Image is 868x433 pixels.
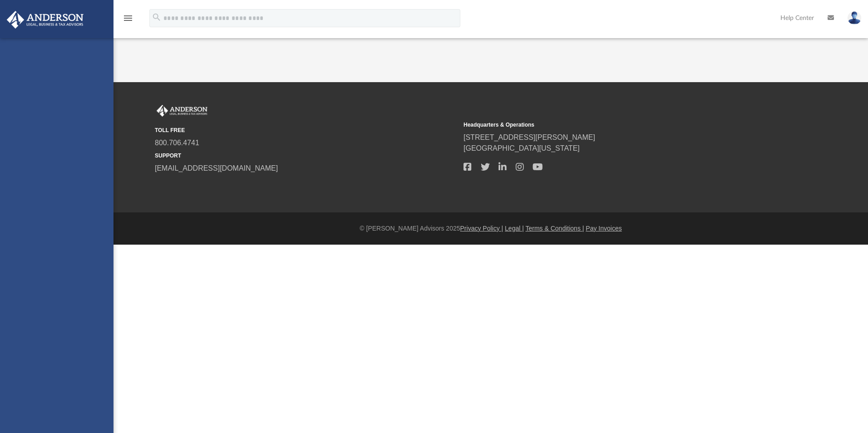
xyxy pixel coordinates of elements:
a: Privacy Policy | [460,225,503,232]
a: [GEOGRAPHIC_DATA][US_STATE] [464,144,580,152]
a: [EMAIL_ADDRESS][DOMAIN_NAME] [155,164,278,172]
img: Anderson Advisors Platinum Portal [4,11,86,29]
img: User Pic [848,11,861,25]
a: menu [123,17,133,24]
a: [STREET_ADDRESS][PERSON_NAME] [464,133,595,141]
small: Headquarters & Operations [464,121,766,129]
a: Terms & Conditions | [526,225,584,232]
a: Legal | [505,225,524,232]
i: search [152,12,162,22]
div: © [PERSON_NAME] Advisors 2025 [113,224,868,233]
a: 800.706.4741 [155,139,199,147]
img: Anderson Advisors Platinum Portal [155,105,209,117]
small: SUPPORT [155,152,457,160]
a: Pay Invoices [586,225,621,232]
small: TOLL FREE [155,126,457,134]
i: menu [123,13,133,24]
